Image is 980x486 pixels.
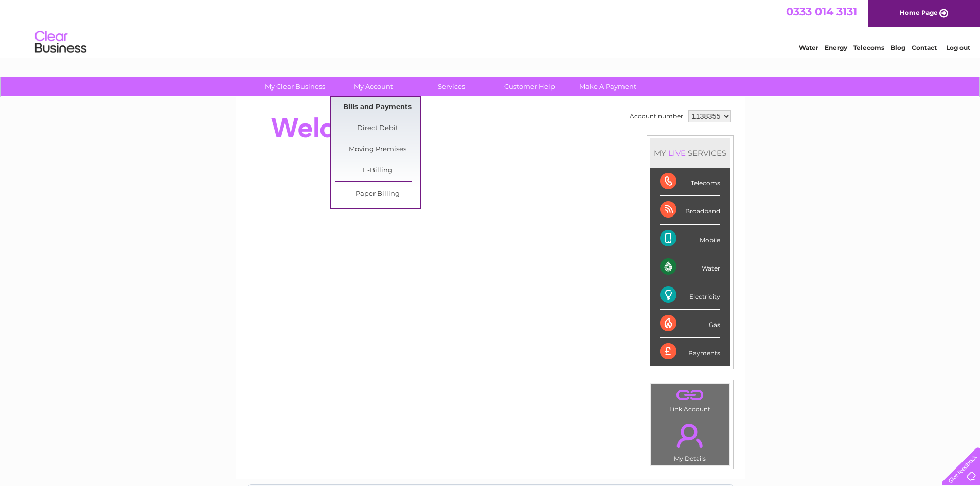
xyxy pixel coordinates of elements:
[660,338,720,366] div: Payments
[409,77,494,96] a: Services
[666,148,688,158] div: LIVE
[487,77,572,96] a: Customer Help
[650,138,730,168] div: MY SERVICES
[825,44,847,51] a: Energy
[799,44,818,51] a: Water
[660,196,720,224] div: Broadband
[247,6,734,50] div: Clear Business is a trading name of Verastar Limited (registered in [GEOGRAPHIC_DATA] No. 3667643...
[660,168,720,196] div: Telecoms
[335,139,420,160] a: Moving Premises
[660,281,720,310] div: Electricity
[660,225,720,253] div: Mobile
[650,383,730,416] td: Link Account
[853,44,884,51] a: Telecoms
[653,418,727,454] a: .
[660,253,720,281] div: Water
[786,5,857,18] a: 0333 014 3131
[335,118,420,139] a: Direct Debit
[335,97,420,118] a: Bills and Payments
[253,77,337,96] a: My Clear Business
[946,44,970,51] a: Log out
[660,310,720,338] div: Gas
[331,77,416,96] a: My Account
[653,386,727,404] a: .
[34,27,87,58] img: logo.png
[565,77,650,96] a: Make A Payment
[912,44,937,51] a: Contact
[890,44,905,51] a: Blog
[650,415,730,465] td: My Details
[335,160,420,181] a: E-Billing
[335,184,420,205] a: Paper Billing
[627,107,686,125] td: Account number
